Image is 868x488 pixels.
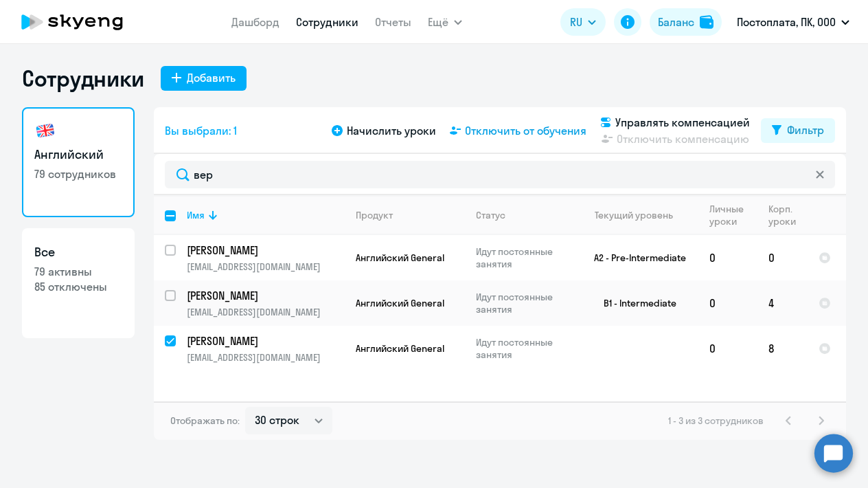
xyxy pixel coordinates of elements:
span: Отображать по: [170,414,240,427]
p: [PERSON_NAME] [187,333,342,348]
a: Дашборд [231,15,279,29]
p: Идут постоянные занятия [476,245,570,270]
div: Продукт [356,209,393,221]
div: Личные уроки [709,203,757,228]
p: Идут постоянные занятия [476,336,570,361]
button: Постоплата, ПК, ООО [730,5,856,38]
img: balance [700,15,713,29]
img: english [34,120,56,142]
span: Английский General [356,252,444,264]
button: Балансbalance [650,8,722,36]
span: Английский General [356,342,444,355]
input: Поиск по имени, email, продукту или статусу [165,161,835,188]
span: Вы выбрали: 1 [165,122,237,139]
h3: Английский [34,146,122,164]
span: Ещё [428,14,448,30]
div: Корп. уроки [768,203,798,228]
p: 79 активны [34,264,122,279]
td: 0 [698,235,757,280]
h1: Сотрудники [22,65,144,92]
a: Сотрудники [296,15,358,29]
div: Имя [187,209,344,221]
p: [PERSON_NAME] [187,288,342,303]
div: Фильтр [787,122,824,138]
div: Имя [187,209,205,221]
button: Добавить [161,66,247,91]
td: 4 [757,280,808,326]
td: 0 [757,235,808,280]
span: Управлять компенсацией [615,114,750,131]
button: RU [560,8,606,36]
div: Текущий уровень [595,209,673,221]
a: Все79 активны85 отключены [22,228,135,338]
h3: Все [34,243,122,261]
td: A2 - Pre-Intermediate [571,235,698,280]
div: Корп. уроки [768,203,807,228]
button: Ещё [428,8,462,36]
p: [EMAIL_ADDRESS][DOMAIN_NAME] [187,260,344,273]
div: Добавить [187,69,236,86]
div: Статус [476,209,505,221]
span: Английский General [356,297,444,309]
button: Фильтр [761,118,835,143]
p: 79 сотрудников [34,166,122,181]
span: 1 - 3 из 3 сотрудников [668,414,764,427]
div: Личные уроки [709,203,748,228]
td: 8 [757,326,808,371]
a: [PERSON_NAME] [187,243,344,258]
p: 85 отключены [34,279,122,294]
p: [EMAIL_ADDRESS][DOMAIN_NAME] [187,306,344,318]
td: 0 [698,326,757,371]
span: Начислить уроки [347,122,436,139]
p: Постоплата, ПК, ООО [737,14,836,30]
p: [PERSON_NAME] [187,243,342,258]
td: B1 - Intermediate [571,280,698,326]
a: [PERSON_NAME] [187,333,344,348]
a: Английский79 сотрудников [22,107,135,217]
a: Отчеты [375,15,411,29]
div: Продукт [356,209,464,221]
span: RU [570,14,582,30]
div: Текущий уровень [582,209,698,221]
td: 0 [698,280,757,326]
a: [PERSON_NAME] [187,288,344,303]
span: Отключить от обучения [465,122,586,139]
div: Баланс [658,14,694,30]
div: Статус [476,209,570,221]
p: Идут постоянные занятия [476,291,570,315]
p: [EMAIL_ADDRESS][DOMAIN_NAME] [187,351,344,364]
